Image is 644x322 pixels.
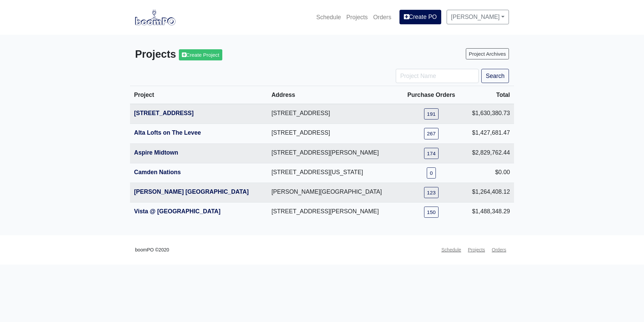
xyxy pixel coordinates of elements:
[267,202,400,222] td: [STREET_ADDRESS][PERSON_NAME]
[134,149,178,156] a: Aspire Midtown
[314,10,344,25] a: Schedule
[424,148,439,159] a: 174
[134,188,249,195] a: [PERSON_NAME] [GEOGRAPHIC_DATA]
[400,86,463,104] th: Purchase Orders
[427,167,436,179] a: 0
[399,10,441,24] a: Create PO
[462,183,514,202] td: $1,264,408.12
[267,163,400,183] td: [STREET_ADDRESS][US_STATE]
[447,10,509,24] a: [PERSON_NAME]
[134,169,181,176] a: Camden Nations
[267,86,400,104] th: Address
[481,69,509,83] button: Search
[462,104,514,124] td: $1,630,380.73
[424,207,439,218] a: 150
[424,108,439,119] a: 191
[462,143,514,163] td: $2,829,762.44
[344,10,371,25] a: Projects
[267,143,400,163] td: [STREET_ADDRESS][PERSON_NAME]
[371,10,394,25] a: Orders
[465,243,488,257] a: Projects
[134,110,194,116] a: [STREET_ADDRESS]
[439,243,464,257] a: Schedule
[130,86,267,104] th: Project
[267,104,400,124] td: [STREET_ADDRESS]
[179,49,222,60] a: Create Project
[466,48,509,59] a: Project Archives
[134,129,201,136] a: Alta Lofts on The Levee
[396,69,479,83] input: Project Name
[462,163,514,183] td: $0.00
[135,9,175,25] img: boomPO
[462,202,514,222] td: $1,488,348.29
[489,243,509,257] a: Orders
[134,208,221,215] a: Vista @ [GEOGRAPHIC_DATA]
[462,86,514,104] th: Total
[135,246,169,254] small: boomPO ©2020
[135,48,317,61] h3: Projects
[424,128,439,139] a: 267
[462,124,514,143] td: $1,427,681.47
[267,124,400,143] td: [STREET_ADDRESS]
[424,187,439,198] a: 123
[267,183,400,202] td: [PERSON_NAME][GEOGRAPHIC_DATA]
